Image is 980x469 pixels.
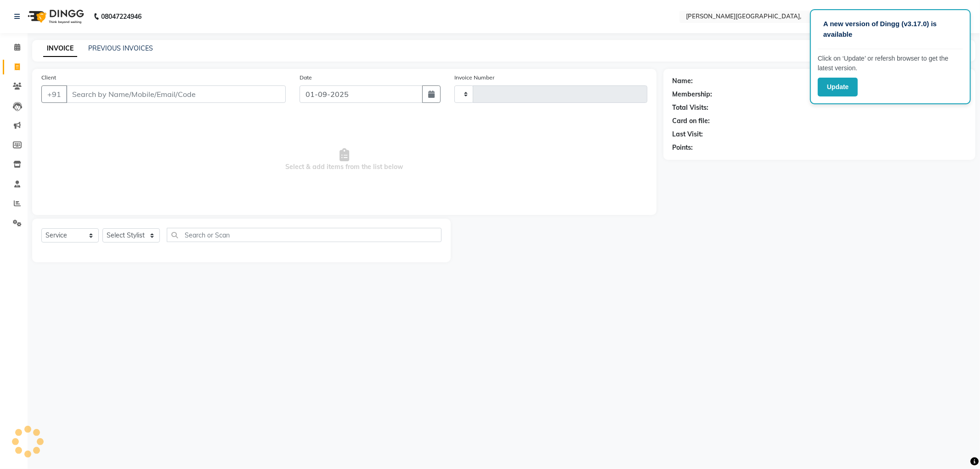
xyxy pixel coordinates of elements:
div: Last Visit: [673,130,703,139]
div: Name: [673,76,693,86]
b: 08047224946 [101,4,142,29]
div: Points: [673,143,693,153]
p: A new version of Dingg (v3.17.0) is available [823,19,957,40]
div: Membership: [673,90,713,99]
div: Total Visits: [673,103,709,113]
p: Click on ‘Update’ or refersh browser to get the latest version. [818,54,963,73]
button: Update [818,78,858,96]
span: Select & add items from the list below [41,114,647,206]
a: INVOICE [43,40,77,57]
input: Search by Name/Mobile/Email/Code [66,85,286,103]
a: PREVIOUS INVOICES [88,44,153,52]
label: Client [41,73,56,82]
div: Card on file: [673,116,710,126]
button: +91 [41,85,67,103]
label: Invoice Number [454,73,494,82]
label: Date [300,73,312,82]
input: Search or Scan [167,228,442,242]
img: logo [23,4,86,29]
